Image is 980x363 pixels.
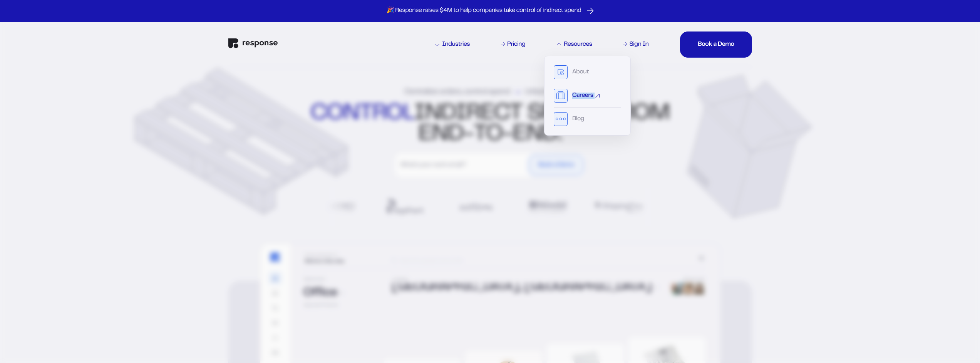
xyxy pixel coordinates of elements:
div: indirect spend from end-to-end. [308,103,672,145]
div: [GEOGRAPHIC_DATA], [GEOGRAPHIC_DATA] [392,282,659,294]
div: Sign In [629,41,648,48]
div: Centralize orders, control spend [404,88,576,96]
p: 🎉 Response raises $4M to help companies take control of indirect spend [387,7,581,15]
img: Response Logo [228,38,278,48]
div: Book a Demo [698,41,734,48]
div: About [572,69,589,75]
a: Pricing [500,40,527,49]
a: Careers [572,93,600,99]
a: Response Home [228,38,278,50]
a: About [572,69,595,75]
div: Careers [572,93,593,99]
a: Sign In [622,40,650,49]
input: What's your work email? [397,155,527,176]
button: Book a Demo [529,155,583,176]
a: Blog [572,116,591,122]
div: Industries [435,41,470,48]
button: Book a DemoBook a DemoBook a DemoBook a DemoBook a DemoBook a DemoBook a Demo [680,31,752,58]
div: Office [303,287,383,299]
div: Blog [572,116,584,122]
div: Pricing [507,41,525,48]
span: Unlock savings. [525,88,576,96]
div: Book a Demo [538,162,574,168]
strong: control [310,104,414,124]
div: Resources [557,41,592,48]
